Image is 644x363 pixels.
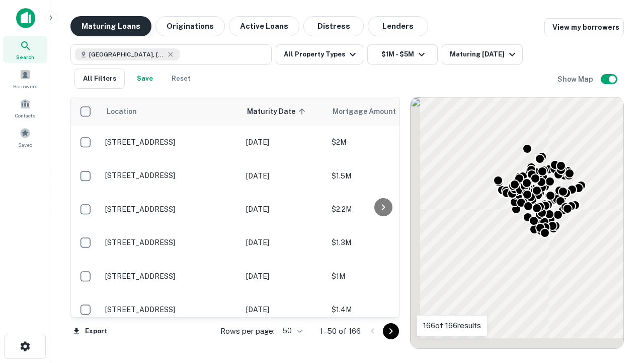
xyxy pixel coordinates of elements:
span: Location [106,105,137,117]
span: Mortgage Amount [333,105,409,117]
th: Location [100,97,241,126]
span: Maturity Date [247,105,308,117]
p: $1.4M [332,304,432,315]
p: [DATE] [246,204,321,215]
span: Search [16,53,34,61]
p: [STREET_ADDRESS] [105,138,236,147]
button: $1M - $5M [367,44,438,65]
p: [DATE] [246,170,321,181]
button: [GEOGRAPHIC_DATA], [GEOGRAPHIC_DATA], [GEOGRAPHIC_DATA] [70,44,272,65]
p: [STREET_ADDRESS] [105,238,236,247]
button: Originations [155,16,225,36]
button: Distress [303,16,364,36]
p: [STREET_ADDRESS] [105,272,236,281]
p: $2M [332,137,432,148]
p: Rows per page: [220,325,275,337]
button: Reset [165,69,197,89]
span: Contacts [15,111,35,119]
div: 50 [279,324,304,338]
th: Mortgage Amount [327,97,437,126]
div: 0 0 [411,97,623,348]
p: [DATE] [246,237,321,248]
p: $1M [332,271,432,282]
iframe: Chat Widget [594,282,644,331]
h6: Show Map [557,74,595,85]
a: Borrowers [3,65,47,92]
a: Search [3,36,47,63]
a: Contacts [3,94,47,122]
button: Active Loans [229,16,299,36]
p: [STREET_ADDRESS] [105,205,236,214]
p: [STREET_ADDRESS] [105,171,236,180]
button: Maturing Loans [70,16,151,36]
p: [DATE] [246,137,321,148]
img: capitalize-icon.png [16,8,35,28]
a: View my borrowers [544,18,624,36]
p: [DATE] [246,304,321,315]
span: Saved [18,141,33,149]
p: 166 of 166 results [423,320,481,332]
button: All Filters [74,69,125,89]
button: Lenders [368,16,428,36]
div: Maturing [DATE] [450,48,518,60]
th: Maturity Date [241,97,327,126]
p: [STREET_ADDRESS] [105,305,236,314]
span: [GEOGRAPHIC_DATA], [GEOGRAPHIC_DATA], [GEOGRAPHIC_DATA] [89,50,165,59]
p: $1.5M [332,170,432,181]
button: Save your search to get updates of matches that match your search criteria. [129,69,161,89]
button: All Property Types [276,44,363,65]
p: $1.3M [332,237,432,248]
button: Maturing [DATE] [442,44,523,65]
p: [DATE] [246,271,321,282]
button: Go to next page [383,323,399,339]
p: $2.2M [332,204,432,215]
span: Borrowers [13,82,37,90]
p: 1–50 of 166 [320,325,361,337]
button: Export [70,324,110,339]
a: Saved [3,124,47,151]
